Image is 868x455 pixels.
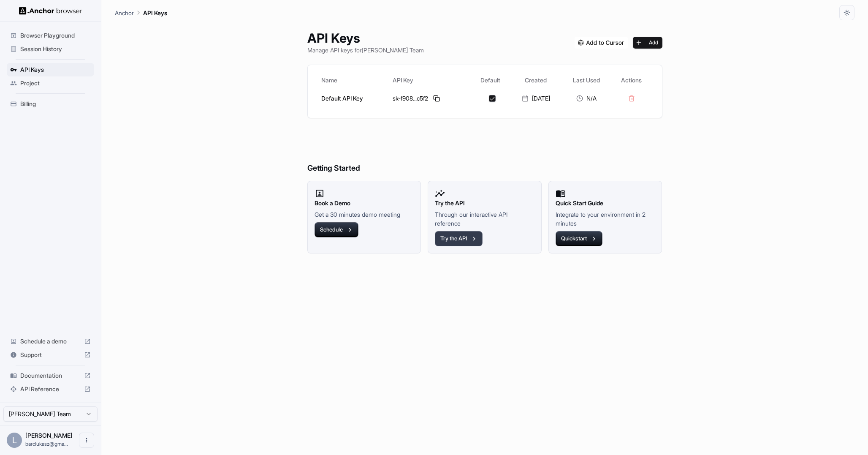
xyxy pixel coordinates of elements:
[315,210,414,219] p: Get a 30 minutes demo meeting
[7,369,94,382] div: Documentation
[25,432,73,439] span: Lukasz Barc
[20,79,91,87] span: Project
[7,382,94,396] div: API Reference
[115,8,167,17] nav: breadcrumb
[565,94,608,103] div: N/A
[556,231,602,246] button: Quickstart
[79,433,94,448] button: Open menu
[393,93,468,104] div: sk-f908...c5f2
[556,210,655,228] p: Integrate to your environment in 2 minutes
[7,42,94,56] div: Session History
[633,37,662,49] button: Add
[389,72,471,89] th: API Key
[575,37,628,49] img: Add anchorbrowser MCP server to Cursor
[556,199,655,208] h2: Quick Start Guide
[318,72,389,89] th: Name
[7,335,94,348] div: Schedule a demo
[318,89,389,108] td: Default API Key
[435,199,534,208] h2: Try the API
[7,29,94,42] div: Browser Playground
[315,199,414,208] h2: Book a Demo
[20,65,91,74] span: API Keys
[7,433,22,448] div: L
[20,385,81,393] span: API Reference
[20,371,81,380] span: Documentation
[307,46,424,54] p: Manage API keys for [PERSON_NAME] Team
[25,441,68,447] span: barclukasz@gmail.com
[143,8,167,17] p: API Keys
[435,210,534,228] p: Through our interactive API reference
[315,222,358,237] button: Schedule
[435,231,483,246] button: Try the API
[20,100,91,108] span: Billing
[20,45,91,53] span: Session History
[7,76,94,90] div: Project
[513,94,558,103] div: [DATE]
[307,128,662,174] h6: Getting Started
[115,8,134,17] p: Anchor
[431,93,442,104] button: Copy API key
[611,72,652,89] th: Actions
[471,72,510,89] th: Default
[7,63,94,76] div: API Keys
[510,72,561,89] th: Created
[20,31,91,40] span: Browser Playground
[7,97,94,111] div: Billing
[307,30,424,46] h1: API Keys
[20,351,81,359] span: Support
[561,72,611,89] th: Last Used
[20,337,81,346] span: Schedule a demo
[19,7,82,15] img: Anchor Logo
[7,348,94,362] div: Support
